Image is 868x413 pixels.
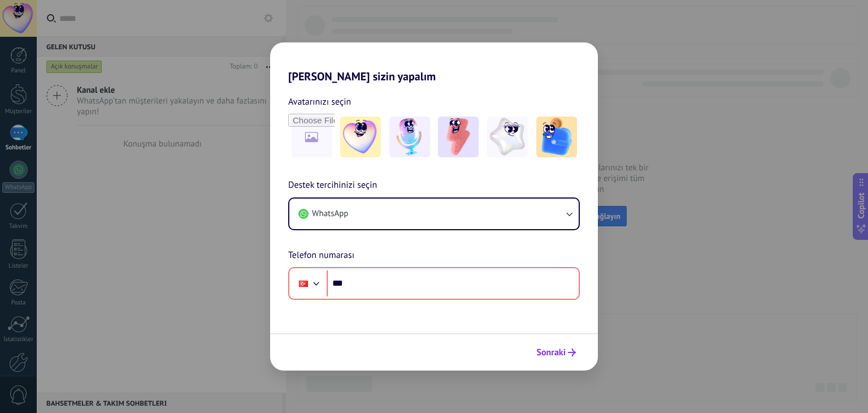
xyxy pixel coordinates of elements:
[288,94,351,109] span: Avatarınızı seçin
[438,117,479,157] img: -3.jpeg
[536,349,566,356] span: Sonraki
[531,343,581,362] button: Sonraki
[270,42,598,83] h2: [PERSON_NAME] sizin yapalım
[340,117,381,157] img: -1.jpeg
[487,117,528,157] img: -4.jpeg
[536,117,577,157] img: -5.jpeg
[389,117,430,157] img: -2.jpeg
[288,248,354,263] span: Telefon numarası
[289,199,579,229] button: WhatsApp
[288,178,377,193] span: Destek tercihinizi seçin
[293,272,314,295] div: Turkey: + 90
[312,208,348,220] span: WhatsApp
